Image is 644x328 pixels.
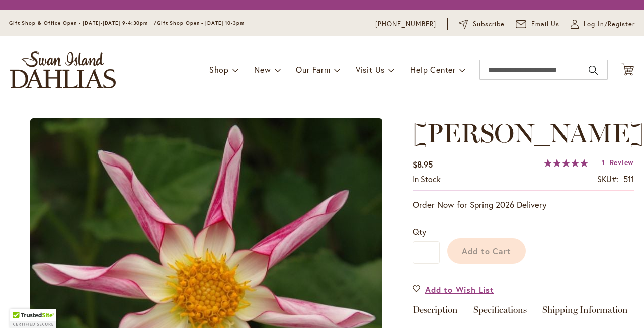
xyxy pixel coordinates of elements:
[459,19,505,29] a: Subscribe
[544,159,588,167] div: 100%
[375,19,436,29] a: [PHONE_NUMBER]
[413,284,494,295] a: Add to Wish List
[413,226,426,237] span: Qty
[209,64,229,75] span: Shop
[597,174,619,184] strong: SKU
[571,19,635,29] a: Log In/Register
[425,284,494,295] span: Add to Wish List
[623,174,634,185] div: 511
[473,305,527,320] a: Specifications
[473,19,505,29] span: Subscribe
[356,64,385,75] span: Visit Us
[413,199,634,211] p: Order Now for Spring 2026 Delivery
[254,64,271,75] span: New
[589,62,598,78] button: Search
[10,51,116,88] a: store logo
[10,309,56,328] div: TrustedSite Certified
[157,20,245,26] span: Gift Shop Open - [DATE] 10-3pm
[410,64,456,75] span: Help Center
[584,19,635,29] span: Log In/Register
[602,157,634,167] a: 1 Review
[413,305,458,320] a: Description
[610,157,634,167] span: Review
[531,19,560,29] span: Email Us
[516,19,560,29] a: Email Us
[413,159,433,170] span: $8.95
[9,20,157,26] span: Gift Shop & Office Open - [DATE]-[DATE] 9-4:30pm /
[296,64,330,75] span: Our Farm
[413,305,634,320] div: Detailed Product Info
[413,174,441,185] div: Availability
[413,174,441,184] span: In stock
[542,305,628,320] a: Shipping Information
[602,157,605,167] span: 1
